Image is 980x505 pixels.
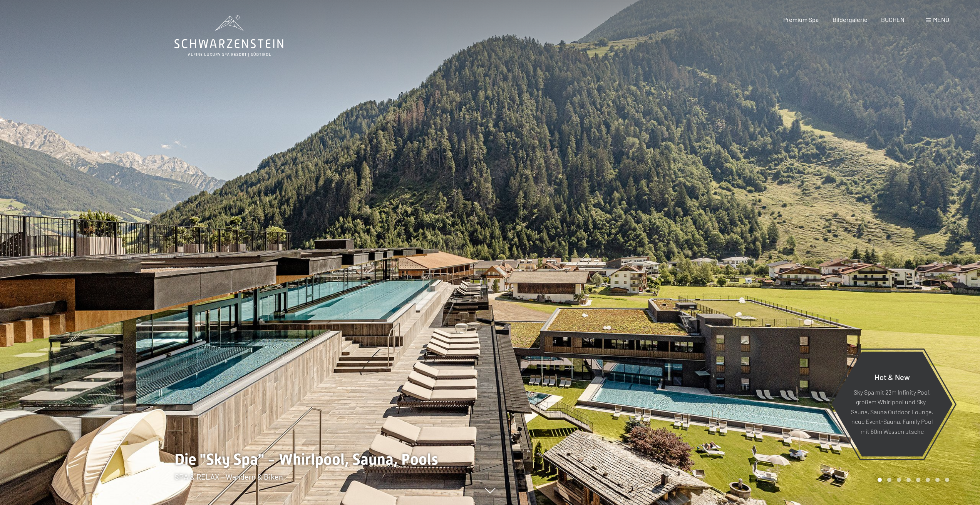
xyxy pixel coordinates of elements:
[878,478,882,482] div: Carousel Page 1 (Current Slide)
[887,478,891,482] div: Carousel Page 2
[881,16,905,23] a: BUCHEN
[935,478,940,482] div: Carousel Page 7
[926,478,930,482] div: Carousel Page 6
[783,16,819,23] a: Premium Spa
[833,16,868,23] a: Bildergalerie
[875,478,949,482] div: Carousel Pagination
[874,372,910,381] span: Hot & New
[831,351,953,457] a: Hot & New Sky Spa mit 23m Infinity Pool, großem Whirlpool und Sky-Sauna, Sauna Outdoor Lounge, ne...
[933,16,949,23] span: Menü
[897,478,901,482] div: Carousel Page 3
[945,478,949,482] div: Carousel Page 8
[906,478,911,482] div: Carousel Page 4
[850,387,934,436] p: Sky Spa mit 23m Infinity Pool, großem Whirlpool und Sky-Sauna, Sauna Outdoor Lounge, neue Event-S...
[916,478,920,482] div: Carousel Page 5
